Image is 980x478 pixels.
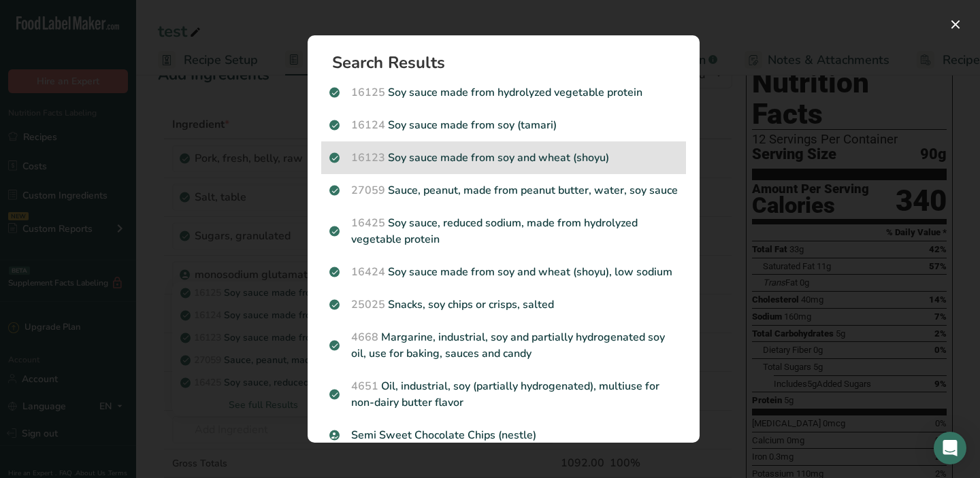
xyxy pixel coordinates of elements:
span: 27059 [351,183,385,198]
p: Margarine, industrial, soy and partially hydrogenated soy oil, use for baking, sauces and candy [329,329,678,362]
span: 16124 [351,118,385,133]
p: Soy sauce made from hydrolyzed vegetable protein [329,84,678,101]
span: 16425 [351,216,385,231]
span: 4668 [351,330,378,345]
span: 25025 [351,297,385,312]
h1: Search Results [332,54,686,71]
div: Open Intercom Messenger [934,432,966,464]
span: 16123 [351,150,385,165]
p: Oil, industrial, soy (partially hydrogenated), multiuse for non-dairy butter flavor [329,378,678,411]
span: 16125 [351,85,385,100]
p: Soy sauce made from soy and wheat (shoyu), low sodium [329,264,678,280]
p: Soy sauce made from soy and wheat (shoyu) [329,150,678,166]
p: Soy sauce made from soy (tamari) [329,117,678,133]
p: Snacks, soy chips or crisps, salted [329,296,678,313]
p: Soy sauce, reduced sodium, made from hydrolyzed vegetable protein [329,215,678,247]
p: Semi Sweet Chocolate Chips (nestle) [329,427,678,443]
span: 4651 [351,379,378,394]
p: Sauce, peanut, made from peanut butter, water, soy sauce [329,182,678,199]
span: 16424 [351,264,385,279]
